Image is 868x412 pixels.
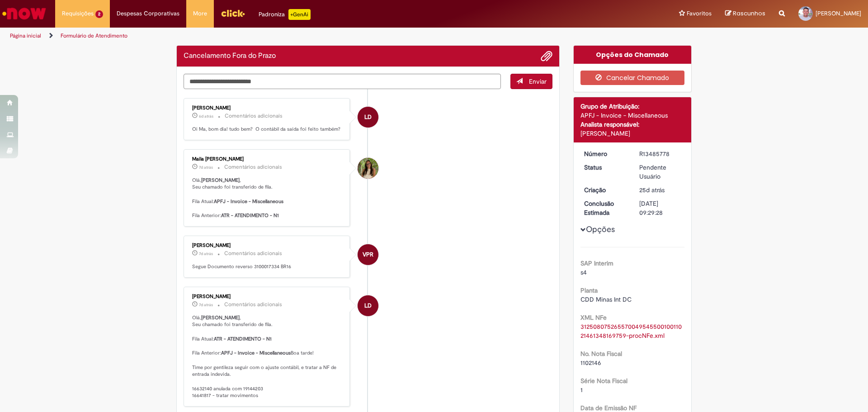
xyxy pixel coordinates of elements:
[1,5,47,23] img: ServiceNow
[358,295,378,316] div: Larissa Davide
[62,9,94,18] span: Requisições
[201,314,240,321] b: [PERSON_NAME]
[639,186,665,194] span: 25d atrás
[221,350,291,356] b: APFJ - Invoice - Miscellaneous
[580,259,613,267] b: SAP Interim
[577,149,633,158] dt: Número
[184,52,276,60] h2: Cancelamento Fora do Prazo Histórico de tíquete
[580,102,685,111] div: Grupo de Atribuição:
[224,163,282,171] small: Comentários adicionais
[574,46,692,64] div: Opções do Chamado
[580,350,622,358] b: No. Nota Fiscal
[10,32,41,39] a: Página inicial
[580,386,583,394] span: 1
[221,6,245,20] img: click_logo_yellow_360x200.png
[639,185,681,194] div: 05/09/2025 16:15:58
[358,244,378,265] div: Vanessa Paiva Ribeiro
[184,74,501,89] textarea: Digite sua mensagem aqui...
[199,251,213,256] time: 23/09/2025 15:57:28
[580,377,627,385] b: Série Nota Fiscal
[199,114,213,119] time: 24/09/2025 10:27:32
[580,295,632,303] span: CDD Minas Int DC
[687,9,712,18] span: Favoritos
[225,112,283,120] small: Comentários adicionais
[358,158,378,179] div: Maila Melissa De Oliveira
[580,120,685,129] div: Analista responsável:
[816,9,861,17] span: [PERSON_NAME]
[192,177,343,219] p: Olá, , Seu chamado foi transferido de fila. Fila Atual: Fila Anterior:
[580,111,685,120] div: APFJ - Invoice - Miscellaneous
[224,250,282,257] small: Comentários adicionais
[95,10,103,18] span: 2
[639,199,681,217] div: [DATE] 09:29:28
[193,9,207,18] span: More
[363,244,373,265] span: VPR
[580,129,685,138] div: [PERSON_NAME]
[259,9,311,20] div: Padroniza
[199,302,213,308] span: 7d atrás
[364,106,372,128] span: LD
[61,32,127,39] a: Formulário de Atendimento
[7,28,572,44] ul: Trilhas de página
[199,165,213,170] span: 7d atrás
[580,404,637,412] b: Data de Emissão NF
[199,251,213,256] span: 7d atrás
[580,268,587,276] span: s4
[733,9,765,18] span: Rascunhos
[639,149,681,158] div: R13485778
[577,163,633,172] dt: Status
[580,313,607,322] b: XML NFe
[580,359,601,367] span: 1102146
[192,126,343,133] p: Oi Ma, bom dia! tudo bem? O contábil da saída foi feito também?
[224,301,282,308] small: Comentários adicionais
[221,212,279,219] b: ATR - ATENDIMENTO - N1
[639,163,681,181] div: Pendente Usuário
[580,286,598,294] b: Planta
[577,199,633,217] dt: Conclusão Estimada
[199,165,213,170] time: 23/09/2025 17:31:58
[117,9,179,18] span: Despesas Corporativas
[214,336,272,342] b: ATR - ATENDIMENTO - N1
[725,9,765,18] a: Rascunhos
[192,156,343,162] div: Maila [PERSON_NAME]
[199,114,213,119] span: 6d atrás
[192,263,343,270] p: Segue Documento reverso 3100017334 BR16
[580,71,685,85] button: Cancelar Chamado
[192,243,343,248] div: [PERSON_NAME]
[358,107,378,128] div: Larissa Davide
[580,322,682,340] a: Download de 31250807526557004954550010011021461348169759-procNFe.xml
[201,177,240,184] b: [PERSON_NAME]
[529,77,547,85] span: Enviar
[192,105,343,111] div: [PERSON_NAME]
[199,302,213,308] time: 23/09/2025 10:20:55
[510,74,552,89] button: Enviar
[192,294,343,299] div: [PERSON_NAME]
[214,198,283,205] b: APFJ - Invoice - Miscellaneous
[577,185,633,194] dt: Criação
[364,295,372,317] span: LD
[639,186,665,194] time: 05/09/2025 16:15:58
[541,50,552,62] button: Adicionar anexos
[288,9,311,20] p: +GenAi
[192,314,343,399] p: Olá, , Seu chamado foi transferido de fila. Fila Atual: Fila Anterior: Boa tarde! Time por gentil...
